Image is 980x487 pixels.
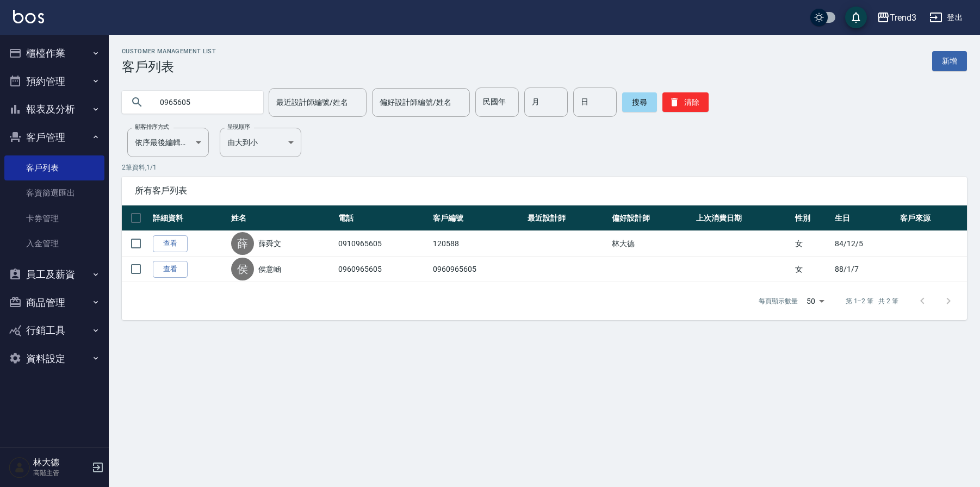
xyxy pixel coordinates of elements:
label: 呈現順序 [227,123,250,131]
label: 顧客排序方式 [135,123,169,131]
div: 由大到小 [220,128,301,157]
button: 資料設定 [4,345,104,373]
p: 每頁顯示數量 [759,296,798,306]
td: 0960965605 [430,257,525,282]
button: 商品管理 [4,289,104,317]
a: 新增 [932,51,967,71]
button: 員工及薪資 [4,260,104,289]
a: 查看 [153,261,188,278]
th: 姓名 [228,205,336,231]
img: Logo [13,10,44,23]
th: 詳細資料 [150,205,228,231]
button: 清除 [662,92,709,112]
th: 電話 [336,205,430,231]
td: 0960965605 [336,257,430,282]
h5: 林大德 [33,457,89,468]
button: 客戶管理 [4,123,104,152]
th: 客戶來源 [897,205,967,231]
th: 偏好設計師 [609,205,693,231]
button: 預約管理 [4,67,104,96]
a: 查看 [153,235,188,252]
th: 生日 [832,205,897,231]
div: 薛 [231,232,254,255]
h3: 客戶列表 [122,59,216,74]
a: 卡券管理 [4,206,104,231]
p: 高階主管 [33,468,89,478]
button: 報表及分析 [4,95,104,123]
div: Trend3 [890,11,916,24]
td: 88/1/7 [832,257,897,282]
button: 登出 [925,8,967,28]
th: 性別 [792,205,833,231]
a: 客資篩選匯出 [4,180,104,205]
td: 84/12/5 [832,231,897,257]
th: 上次消費日期 [693,205,792,231]
p: 2 筆資料, 1 / 1 [122,163,967,172]
a: 客戶列表 [4,155,104,180]
td: 女 [792,257,833,282]
span: 所有客戶列表 [135,185,954,196]
h2: Customer Management List [122,48,216,55]
button: 行銷工具 [4,316,104,345]
p: 第 1–2 筆 共 2 筆 [846,296,898,306]
th: 最近設計師 [525,205,609,231]
td: 林大德 [609,231,693,257]
img: Person [9,457,30,478]
th: 客戶編號 [430,205,525,231]
button: 櫃檯作業 [4,39,104,67]
a: 侯意崡 [258,264,281,274]
td: 120588 [430,231,525,257]
div: 50 [802,286,828,316]
button: Trend3 [872,7,921,29]
button: save [845,7,867,28]
div: 依序最後編輯時間 [127,128,209,157]
input: 搜尋關鍵字 [152,88,255,117]
td: 0910965605 [336,231,430,257]
td: 女 [792,231,833,257]
div: 侯 [231,258,254,280]
button: 搜尋 [622,92,657,112]
a: 薛舜文 [258,238,281,249]
a: 入金管理 [4,231,104,256]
